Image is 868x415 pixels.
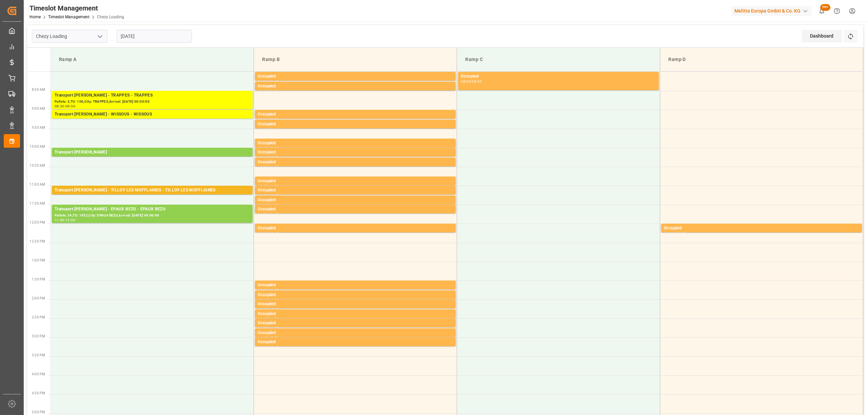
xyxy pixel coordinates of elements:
[55,92,250,99] div: Transport [PERSON_NAME] - TRAPPES - TRAPPES
[268,166,269,169] div: -
[732,4,814,17] button: Melitta Europa GmbH & Co. KG
[64,219,65,222] div: -
[268,298,269,302] div: -
[117,30,192,43] input: DD-MM-YYYY
[268,118,269,121] div: -
[258,197,453,204] div: Occupied
[258,298,268,302] div: 13:45
[829,3,845,19] button: Help Center
[674,232,675,235] div: -
[268,317,269,320] div: -
[269,298,278,302] div: 14:00
[268,128,269,131] div: -
[802,30,842,42] div: Dashboard
[269,346,278,349] div: 15:15
[258,320,453,327] div: Occupied
[29,183,45,186] span: 11:00 AM
[268,156,269,159] div: -
[32,107,45,110] span: 9:00 AM
[55,206,250,213] div: Transport [PERSON_NAME] - EPAUX BEZU - EPAUX BEZU
[268,194,269,197] div: -
[268,289,269,292] div: -
[732,6,811,16] div: Melitta Europa GmbH & Co. KG
[258,118,268,121] div: 09:00
[32,88,45,91] span: 8:30 AM
[814,3,829,19] button: show 100 new notifications
[258,301,453,308] div: Occupied
[268,185,269,188] div: -
[32,353,45,357] span: 3:30 PM
[269,166,278,169] div: 10:30
[56,53,248,66] div: Ramp A
[269,128,278,131] div: 09:30
[55,149,250,156] div: Transport [PERSON_NAME]
[258,194,268,197] div: 11:00
[32,372,45,376] span: 4:00 PM
[269,194,278,197] div: 11:15
[268,80,269,83] div: -
[268,346,269,349] div: -
[269,308,278,311] div: 14:15
[55,118,250,124] div: Pallets: 3,TU: 154,City: WISSOUS,Arrival: [DATE] 00:00:00
[269,156,278,159] div: 10:15
[675,232,685,235] div: 12:15
[461,73,656,80] div: Occupied
[258,282,453,289] div: Occupied
[95,31,105,42] button: open menu
[55,105,64,108] div: 08:30
[269,232,278,235] div: 12:15
[55,111,250,118] div: Transport [PERSON_NAME] - WISSOUS - WISSOUS
[471,80,472,83] div: -
[29,221,45,224] span: 12:00 PM
[258,292,453,298] div: Occupied
[258,149,453,156] div: Occupied
[258,166,268,169] div: 10:15
[32,126,45,129] span: 9:30 AM
[55,213,250,219] div: Pallets: 24,TU: 1932,City: EPAUX BEZU,Arrival: [DATE] 00:00:00
[258,232,268,235] div: 12:00
[32,315,45,319] span: 2:30 PM
[258,327,268,330] div: 14:30
[55,156,250,162] div: Pallets: ,TU: 116,City: [GEOGRAPHIC_DATA],Arrival: [DATE] 00:00:00
[258,159,453,166] div: Occupied
[462,53,654,66] div: Ramp C
[268,308,269,311] div: -
[258,317,268,320] div: 14:15
[258,187,453,194] div: Occupied
[269,185,278,188] div: 11:00
[29,145,45,148] span: 10:00 AM
[258,311,453,317] div: Occupied
[268,213,269,216] div: -
[269,289,278,292] div: 13:45
[48,15,90,19] a: Timeslot Management
[258,80,268,83] div: 08:00
[664,232,674,235] div: 12:00
[258,308,268,311] div: 14:00
[269,336,278,339] div: 15:00
[65,105,75,108] div: 09:00
[269,327,278,330] div: 14:45
[258,156,268,159] div: 10:00
[32,30,107,43] input: Type to search/select
[269,317,278,320] div: 14:30
[29,15,41,19] a: Home
[472,80,481,83] div: 08:30
[258,204,268,207] div: 11:15
[32,258,45,262] span: 1:00 PM
[258,185,268,188] div: 10:45
[258,147,268,150] div: 09:45
[269,80,278,83] div: 08:15
[55,187,250,194] div: Transport [PERSON_NAME] - TILLOY LES MOFFLAINES - TILLOY LES MOFFLAINES
[64,105,65,108] div: -
[32,391,45,395] span: 4:30 PM
[258,111,453,118] div: Occupied
[55,219,64,222] div: 11:30
[268,232,269,235] div: -
[258,73,453,80] div: Occupied
[268,90,269,93] div: -
[666,53,857,66] div: Ramp D
[268,327,269,330] div: -
[664,225,859,232] div: Occupied
[268,336,269,339] div: -
[258,330,453,336] div: Occupied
